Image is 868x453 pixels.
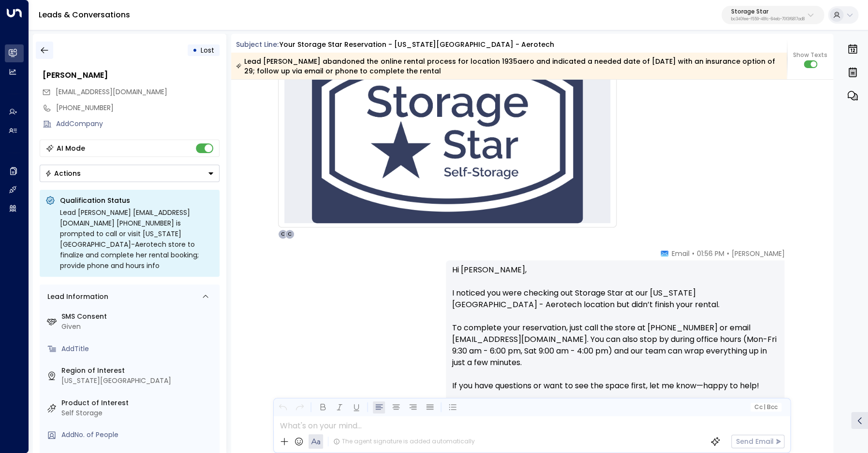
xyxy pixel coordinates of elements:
[39,9,130,20] a: Leads & Conversations
[61,398,216,408] label: Product of Interest
[691,249,694,258] span: •
[61,311,216,322] label: SMS Consent
[731,17,805,21] p: bc340fee-f559-48fc-84eb-70f3f6817ad8
[236,57,781,76] div: Lead [PERSON_NAME] abandoned the online rental process for location 1935aero and indicated a need...
[61,366,216,376] label: Region of Interest
[40,165,220,182] div: Button group with a nested menu
[45,169,81,178] div: Actions
[60,207,214,271] div: Lead [PERSON_NAME] [EMAIL_ADDRESS][DOMAIN_NAME] [PHONE_NUMBER] is prompted to call or visit [US_S...
[754,404,778,411] span: Cc Bcc
[721,6,824,24] button: Storage Starbc340fee-f559-48fc-84eb-70f3f6817ad8
[277,401,289,413] button: Undo
[60,196,214,205] p: Qualification Status
[56,119,220,129] div: AddCompany
[294,401,306,413] button: Redo
[61,376,216,386] div: [US_STATE][GEOGRAPHIC_DATA]
[285,229,294,239] div: C
[44,292,108,302] div: Lead Information
[201,45,214,55] span: Lost
[278,229,288,239] div: C
[192,42,197,59] div: •
[452,264,779,403] p: Hi [PERSON_NAME], I noticed you were checking out Storage Star at our [US_STATE][GEOGRAPHIC_DATA]...
[671,249,689,258] span: Email
[696,249,724,258] span: 01:56 PM
[57,143,85,153] div: AI Mode
[56,103,220,113] div: [PHONE_NUMBER]
[43,70,220,81] div: [PERSON_NAME]
[61,322,216,332] div: Given
[40,165,220,182] button: Actions
[793,51,827,59] span: Show Texts
[750,403,781,412] button: Cc|Bcc
[236,40,279,49] span: Subject Line:
[731,249,784,258] span: [PERSON_NAME]
[333,437,474,446] div: The agent signature is added automatically
[726,249,729,258] span: •
[56,87,167,97] span: [EMAIL_ADDRESS][DOMAIN_NAME]
[764,404,765,411] span: |
[61,408,216,418] div: Self Storage
[61,344,216,354] div: AddTitle
[56,87,167,97] span: rubyvision@outlook.com
[731,9,805,14] p: Storage Star
[280,40,554,50] div: Your Storage Star Reservation - [US_STATE][GEOGRAPHIC_DATA] - Aerotech
[61,430,216,440] div: AddNo. of People
[788,249,808,268] img: 120_headshot.jpg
